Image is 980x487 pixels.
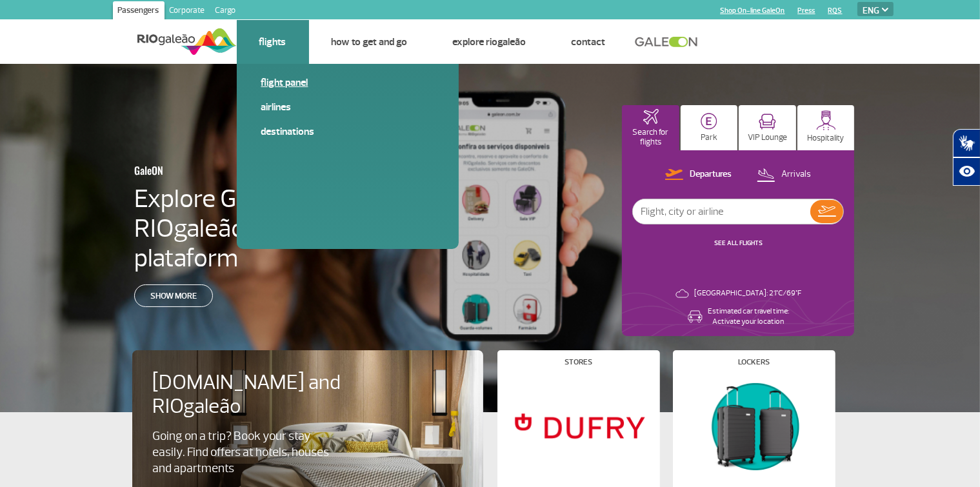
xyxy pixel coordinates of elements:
[738,359,770,366] h4: Lockers
[453,35,526,48] a: Explore RIOgaleão
[816,110,836,130] img: hospitality.svg
[683,376,824,475] img: Lockers
[710,238,766,248] button: SEE ALL FLIGHTS
[134,284,213,307] a: Show more
[781,168,811,181] p: Arrivals
[508,376,648,475] img: Stores
[565,359,592,366] h4: Stores
[165,1,210,22] a: Corporate
[153,371,463,477] a: [DOMAIN_NAME] and RIOgaleãoGoing on a trip? Book your stay easily. Find offers at hotels, houses ...
[753,166,815,183] button: Arrivals
[798,6,815,15] a: Press
[153,428,336,477] p: Going on a trip? Book your stay easily. Find offers at hotels, houses and apartments
[210,1,241,22] a: Cargo
[721,6,785,15] a: Shop On-line GaleOn
[748,133,787,143] p: VIP Lounge
[797,105,855,150] button: Hospitality
[808,134,845,143] p: Hospitality
[628,128,673,147] p: Search for flights
[694,288,801,299] p: [GEOGRAPHIC_DATA]: 21°C/69°F
[701,133,717,143] p: Park
[953,129,980,186] div: Plugin de acessibilidade da Hand Talk.
[708,306,789,327] p: Estimated car travel time: Activate your location
[681,105,738,150] button: Park
[739,105,796,150] button: VIP Lounge
[332,35,408,48] a: How to get and go
[643,109,659,124] img: airplaneHomeActive.svg
[261,100,434,114] a: Airlines
[661,166,735,183] button: Departures
[259,35,286,48] a: Flights
[701,113,717,130] img: carParkingHome.svg
[714,239,763,247] a: SEE ALL FLIGHTS
[759,114,776,130] img: vipRoom.svg
[828,6,843,15] a: RQS
[953,129,980,157] button: Abrir tradutor de língua de sinais.
[622,105,679,150] button: Search for flights
[261,124,434,139] a: Destinations
[134,184,413,273] h4: Explore GaleON: RIOgaleão’s digital plataform
[572,35,606,48] a: Contact
[153,371,358,419] h4: [DOMAIN_NAME] and RIOgaleão
[633,199,810,224] input: Flight, city or airline
[134,157,350,184] h3: GaleON
[113,1,165,22] a: Passengers
[953,157,980,186] button: Abrir recursos assistivos.
[261,75,434,90] a: Flight panel
[690,168,732,181] p: Departures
